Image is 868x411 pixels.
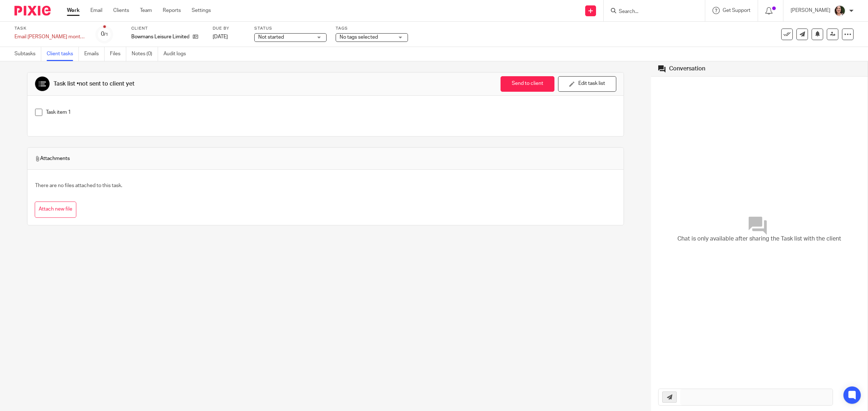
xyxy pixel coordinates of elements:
[14,47,41,61] a: Subtasks
[110,47,126,61] a: Files
[14,33,87,40] div: Email [PERSON_NAME] month end closure checklist - [DATE]
[35,202,76,218] button: Attach new file
[192,7,211,14] a: Settings
[14,33,87,40] div: Email Dipak month end closure checklist - October 2025
[336,26,408,31] label: Tags
[67,7,80,14] a: Work
[35,155,70,162] span: Attachments
[723,8,750,13] span: Get Support
[14,6,51,16] img: Pixie
[163,7,181,14] a: Reports
[101,30,108,38] div: 0
[104,33,108,36] small: /1
[35,183,122,188] span: There are no files attached to this task.
[669,65,705,73] div: Conversation
[258,35,284,40] span: Not started
[46,109,616,116] p: Task item 1
[791,7,830,14] p: [PERSON_NAME]
[213,26,245,31] label: Due by
[213,34,228,39] span: [DATE]
[340,35,378,40] span: No tags selected
[618,9,683,15] input: Search
[558,76,616,92] button: Edit task list
[677,235,841,243] span: Chat is only available after sharing the Task list with the client
[90,7,102,14] a: Email
[254,26,327,31] label: Status
[131,26,204,31] label: Client
[834,5,846,17] img: me.jpg
[47,47,79,61] a: Client tasks
[163,47,191,61] a: Audit logs
[131,33,189,40] p: Bowmans Leisure Limited
[501,76,554,92] button: Send to client
[54,80,135,88] div: Task list •
[132,47,158,61] a: Notes (0)
[113,7,129,14] a: Clients
[140,7,152,14] a: Team
[14,26,87,31] label: Task
[84,47,105,61] a: Emails
[79,81,135,87] span: not sent to client yet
